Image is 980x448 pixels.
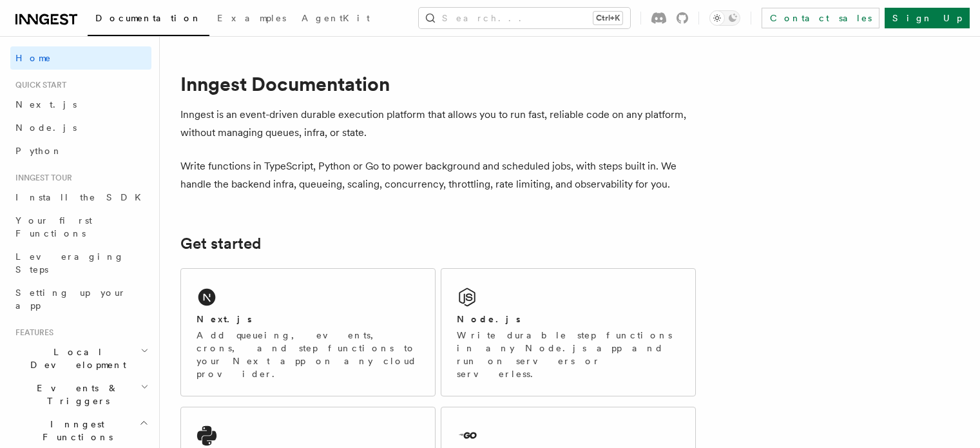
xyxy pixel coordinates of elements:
[88,4,209,36] a: Documentation
[197,313,252,326] h2: Next.js
[10,376,151,413] button: Events & Triggers
[10,382,140,407] span: Events & Triggers
[197,329,419,380] p: Add queueing, events, crons, and step functions to your Next app on any cloud provider.
[10,80,66,90] span: Quick start
[180,235,261,253] a: Get started
[180,268,436,396] a: Next.jsAdd queueing, events, crons, and step functions to your Next app on any cloud provider.
[10,186,151,209] a: Install the SDK
[15,251,124,275] span: Leveraging Steps
[762,8,879,28] a: Contact sales
[217,13,286,23] span: Examples
[15,99,77,110] span: Next.js
[593,12,622,24] kbd: Ctrl+K
[709,10,740,26] button: Toggle dark mode
[10,173,72,183] span: Inngest tour
[10,209,151,245] a: Your first Functions
[95,13,202,23] span: Documentation
[10,93,151,116] a: Next.js
[180,106,696,142] p: Inngest is an event-driven durable execution platform that allows you to run fast, reliable code ...
[302,13,370,23] span: AgentKit
[10,139,151,162] a: Python
[15,122,77,133] span: Node.js
[180,157,696,193] p: Write functions in TypeScript, Python or Go to power background and scheduled jobs, with steps bu...
[294,4,378,35] a: AgentKit
[457,329,680,380] p: Write durable step functions in any Node.js app and run on servers or serverless.
[15,215,92,239] span: Your first Functions
[10,418,139,443] span: Inngest Functions
[457,313,521,326] h2: Node.js
[10,245,151,281] a: Leveraging Steps
[15,287,126,311] span: Setting up your app
[180,72,696,95] h1: Inngest Documentation
[209,4,294,35] a: Examples
[15,192,149,202] span: Install the SDK
[15,52,52,64] span: Home
[10,46,151,70] a: Home
[10,346,140,371] span: Local Development
[10,116,151,139] a: Node.js
[419,8,630,28] button: Search...Ctrl+K
[10,340,151,376] button: Local Development
[441,268,696,396] a: Node.jsWrite durable step functions in any Node.js app and run on servers or serverless.
[10,327,53,338] span: Features
[885,8,970,28] a: Sign Up
[15,146,62,156] span: Python
[10,281,151,317] a: Setting up your app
